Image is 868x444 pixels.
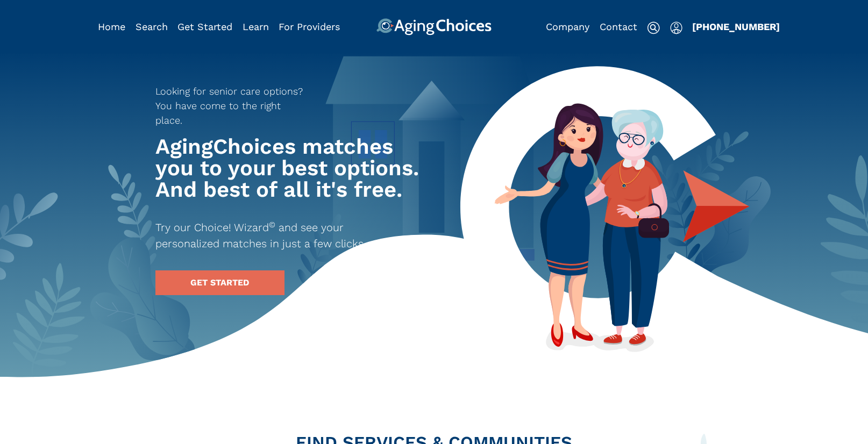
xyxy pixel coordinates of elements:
[670,22,682,34] img: user-icon.svg
[546,21,589,32] a: Company
[136,21,168,32] a: Search
[647,22,660,34] img: search-icon.svg
[269,220,275,230] sup: ©
[279,21,340,32] a: For Providers
[136,18,168,35] div: Popover trigger
[692,21,780,32] a: [PHONE_NUMBER]
[155,84,310,127] p: Looking for senior care options? You have come to the right place.
[376,18,492,35] img: AgingChoices
[670,18,682,35] div: Popover trigger
[243,21,269,32] a: Learn
[177,21,232,32] a: Get Started
[98,21,125,32] a: Home
[155,219,405,252] p: Try our Choice! Wizard and see your personalized matches in just a few clicks.
[155,270,284,295] a: GET STARTED
[155,136,424,200] h1: AgingChoices matches you to your best options. And best of all it's free.
[600,21,637,32] a: Contact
